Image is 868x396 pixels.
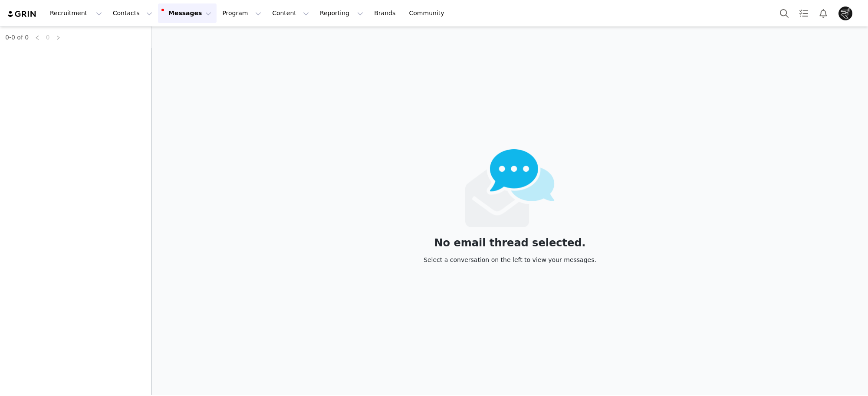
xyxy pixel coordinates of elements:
a: Community [404,3,454,23]
img: ca046427-c534-45b4-bf40-5d8d051b39a3.jpeg [838,7,852,20]
div: Select a conversation on the left to view your messages. [424,255,596,265]
i: icon: right [56,35,61,40]
li: 0-0 of 0 [5,32,29,43]
button: Content [267,3,314,23]
li: Previous Page [32,32,43,43]
button: Search [775,3,794,23]
img: grin logo [7,10,37,18]
div: No email thread selected. [424,238,596,248]
button: Profile [833,7,861,20]
button: Notifications [814,3,833,23]
a: Tasks [794,3,813,23]
a: Brands [369,3,403,23]
button: Reporting [315,3,368,23]
a: 0 [43,33,53,42]
button: Messages [158,3,217,23]
button: Recruitment [45,3,107,23]
img: emails-empty2x.png [465,149,555,227]
button: Program [217,3,266,23]
i: icon: left [35,35,40,40]
li: 0 [43,32,53,43]
li: Next Page [53,32,63,43]
button: Contacts [108,3,158,23]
